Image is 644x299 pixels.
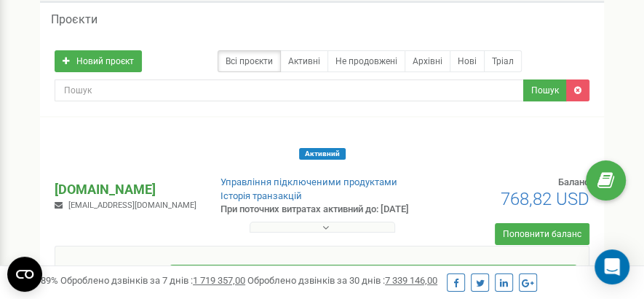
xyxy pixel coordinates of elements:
[299,148,346,160] span: Активний
[68,201,196,210] span: [EMAIL_ADDRESS][DOMAIN_NAME]
[501,189,589,209] span: 768,82 USD
[55,79,524,101] input: Пошук
[220,190,302,201] a: Історія транзакцій
[450,50,485,72] a: Нові
[220,203,409,217] p: При поточних витратах активний до: [DATE]
[218,50,281,72] a: Всі проєкти
[55,50,142,72] a: Новий проєкт
[405,50,450,72] a: Архівні
[523,79,567,101] button: Пошук
[55,180,196,199] p: [DOMAIN_NAME]
[327,50,405,72] a: Не продовжені
[60,275,245,286] span: Оброблено дзвінків за 7 днів :
[595,249,629,284] div: Open Intercom Messenger
[247,275,437,286] span: Оброблено дзвінків за 30 днів :
[495,223,589,245] a: Поповнити баланс
[51,13,98,26] h5: Проєкти
[220,176,397,187] a: Управління підключеними продуктами
[193,275,245,286] u: 1 719 357,00
[558,176,589,187] span: Баланс
[484,50,522,72] a: Тріал
[385,275,437,286] u: 7 339 146,00
[7,257,42,292] button: Open CMP widget
[280,50,328,72] a: Активні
